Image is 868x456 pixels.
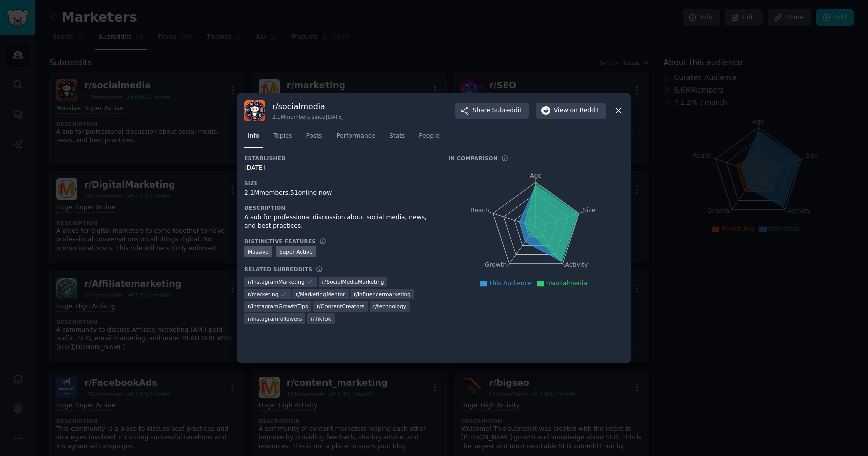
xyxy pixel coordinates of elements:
[455,103,529,119] button: ShareSubreddit
[248,291,278,298] span: r/ marketing
[248,132,259,141] span: Info
[302,128,325,149] a: Posts
[270,128,295,149] a: Topics
[536,103,606,119] button: Viewon Reddit
[248,315,302,322] span: r/ instagramfollowers
[244,204,434,211] h3: Description
[244,164,434,173] div: [DATE]
[485,261,507,268] tspan: Growth
[448,155,498,162] h3: In Comparison
[336,132,375,141] span: Performance
[276,246,316,257] div: Super Active
[565,261,588,268] tspan: Activity
[244,246,272,257] div: Massive
[317,303,364,310] span: r/ ContentCreators
[470,206,489,213] tspan: Reach
[306,132,322,141] span: Posts
[489,280,532,287] span: This Audience
[570,106,599,115] span: on Reddit
[530,172,542,179] tspan: Age
[244,179,434,187] h3: Size
[333,128,379,149] a: Performance
[244,238,316,245] h3: Distinctive Features
[248,278,305,285] span: r/ InstagramMarketing
[583,206,595,213] tspan: Size
[415,128,443,149] a: People
[296,291,345,298] span: r/ MarketingMentor
[546,280,587,287] span: r/socialmedia
[244,100,265,121] img: socialmedia
[311,315,331,322] span: r/ TikTok
[373,303,406,310] span: r/ technology
[272,101,344,112] h3: r/ socialmedia
[244,128,263,149] a: Info
[244,155,434,162] h3: Established
[244,266,312,273] h3: Related Subreddits
[273,132,292,141] span: Topics
[386,128,408,149] a: Stats
[272,113,344,120] div: 2.1M members since [DATE]
[322,278,384,285] span: r/ SocialMediaMarketing
[244,213,434,231] div: A sub for professional discussion about social media, news, and best practices.
[419,132,440,141] span: People
[354,291,411,298] span: r/ influencermarketing
[554,106,599,115] span: View
[244,189,434,198] div: 2.1M members, 51 online now
[389,132,405,141] span: Stats
[473,106,522,115] span: Share
[248,303,308,310] span: r/ InstagramGrowthTips
[492,106,522,115] span: Subreddit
